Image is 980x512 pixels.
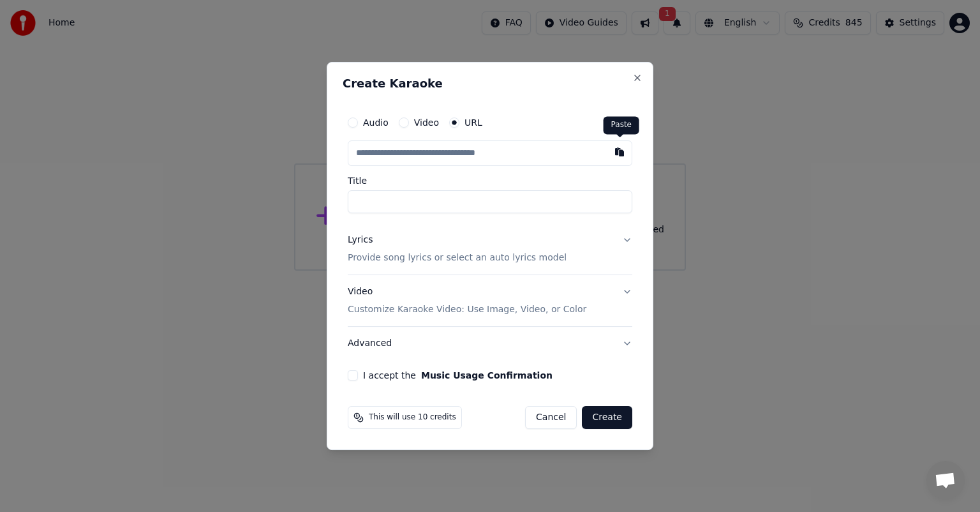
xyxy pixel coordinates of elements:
[348,176,632,185] label: Title
[369,412,456,423] span: This will use 10 credits
[348,285,586,316] div: Video
[464,118,482,127] label: URL
[348,234,373,246] div: Lyrics
[582,406,632,429] button: Create
[343,78,637,89] h2: Create Karaoke
[363,118,389,127] label: Audio
[363,371,553,380] label: I accept the
[348,303,586,316] p: Customize Karaoke Video: Use Image, Video, or Color
[348,275,632,326] button: VideoCustomize Karaoke Video: Use Image, Video, or Color
[348,223,632,275] button: LyricsProvide song lyrics or select an auto lyrics model
[525,406,577,429] button: Cancel
[604,116,639,134] div: Paste
[348,327,632,360] button: Advanced
[348,252,567,264] p: Provide song lyrics or select an auto lyrics model
[421,371,553,380] button: I accept the
[414,118,439,127] label: Video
